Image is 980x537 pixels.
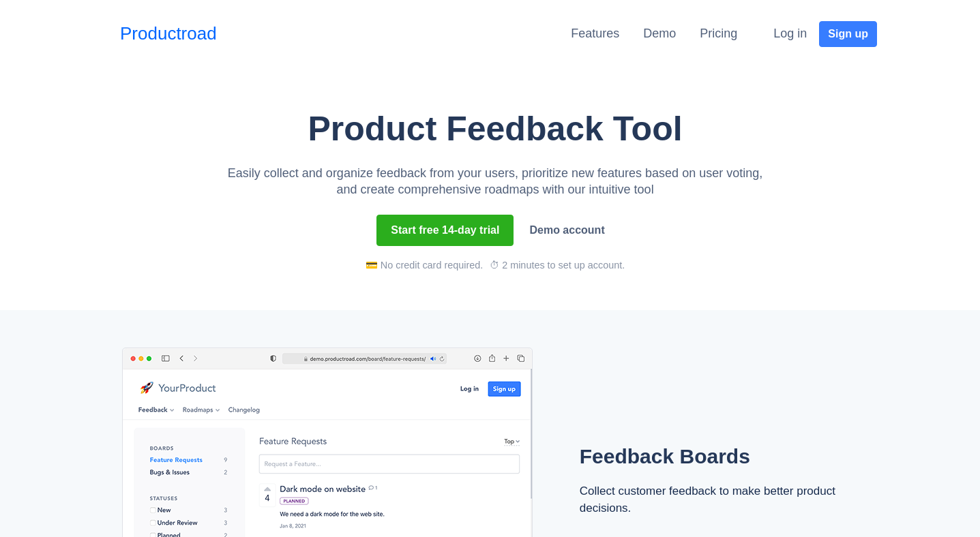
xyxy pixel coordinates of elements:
[643,27,676,40] a: Demo
[700,27,737,40] a: Pricing
[764,20,816,48] button: Log in
[376,215,514,246] button: Start free 14-day trial
[819,21,877,47] button: Sign up
[120,20,217,47] a: Productroad
[490,260,625,271] span: ⏱ 2 minutes to set up account.
[366,260,483,271] span: 💳 No credit card required.
[222,110,768,148] h1: Product Feedback Tool
[580,482,845,517] div: Collect customer feedback to make better product decisions.
[520,217,613,243] a: Demo account
[580,444,845,469] h2: Feedback Boards
[222,165,768,198] p: Easily collect and organize feedback from your users, prioritize new features based on user votin...
[571,27,619,40] a: Features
